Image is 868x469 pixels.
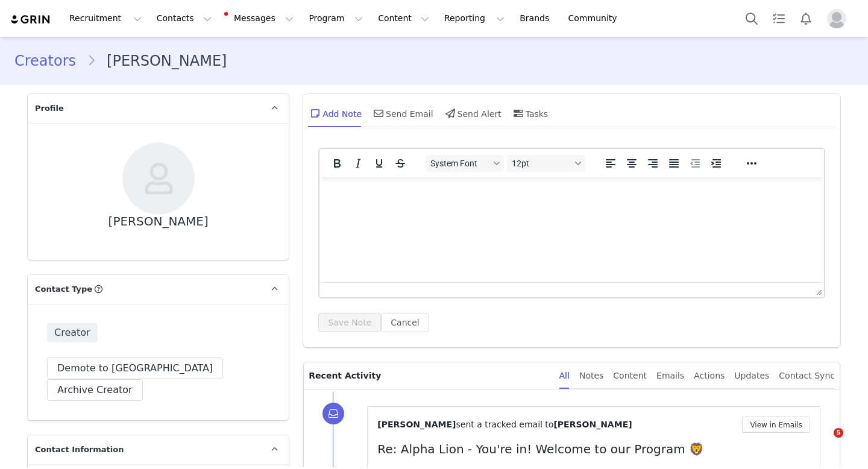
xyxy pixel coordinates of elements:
[809,428,838,457] iframe: Intercom live chat
[377,420,456,429] span: [PERSON_NAME]
[793,5,819,32] button: Notifications
[694,362,725,389] div: Actions
[10,14,52,25] img: grin logo
[706,155,726,172] button: Increase indent
[318,313,381,332] button: Save Note
[426,155,504,172] button: Fonts
[600,155,621,172] button: Align left
[301,5,370,32] button: Program
[219,5,301,32] button: Messages
[309,362,549,389] p: Recent Activity
[766,5,792,32] a: Tasks
[579,362,603,389] div: Notes
[738,5,765,32] button: Search
[14,50,87,72] a: Creators
[741,155,762,172] button: Reveal or hide additional toolbar items
[390,155,410,172] button: Strikethrough
[430,159,489,168] span: System Font
[742,417,810,433] button: View in Emails
[47,379,143,401] button: Archive Creator
[149,5,219,32] button: Contacts
[371,99,433,128] div: Send Email
[35,102,64,115] span: Profile
[512,5,560,32] a: Brands
[35,444,124,456] span: Contact Information
[511,99,549,128] div: Tasks
[377,440,810,458] p: Re: Alpha Lion - You're in! Welcome to our Program 🦁
[685,155,705,172] button: Decrease indent
[381,313,429,332] button: Cancel
[348,155,368,172] button: Italic
[656,362,684,389] div: Emails
[561,5,630,32] a: Community
[507,155,585,172] button: Font sizes
[559,362,570,389] div: All
[613,362,647,389] div: Content
[369,155,389,172] button: Underline
[437,5,512,32] button: Reporting
[122,142,195,215] img: 6ef1cdca-8f63-4d49-bb6a-e7f91f42c88f--s.jpg
[319,177,824,282] iframe: Rich Text Area
[820,9,858,28] button: Profile
[47,357,223,379] button: Demote to [GEOGRAPHIC_DATA]
[621,155,642,172] button: Align center
[827,9,846,28] img: placeholder-profile.jpg
[779,362,835,389] div: Contact Sync
[35,283,92,295] span: Contact Type
[643,155,663,172] button: Align right
[553,420,632,429] span: [PERSON_NAME]
[834,428,843,438] span: 5
[371,5,436,32] button: Content
[456,420,553,429] span: sent a tracked email to
[62,5,149,32] button: Recruitment
[664,155,684,172] button: Justify
[512,159,571,168] span: 12pt
[811,283,824,297] div: Press the Up and Down arrow keys to resize the editor.
[47,323,98,342] span: Creator
[443,99,502,128] div: Send Alert
[308,99,362,128] div: Add Note
[108,215,209,228] div: [PERSON_NAME]
[327,155,347,172] button: Bold
[734,362,769,389] div: Updates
